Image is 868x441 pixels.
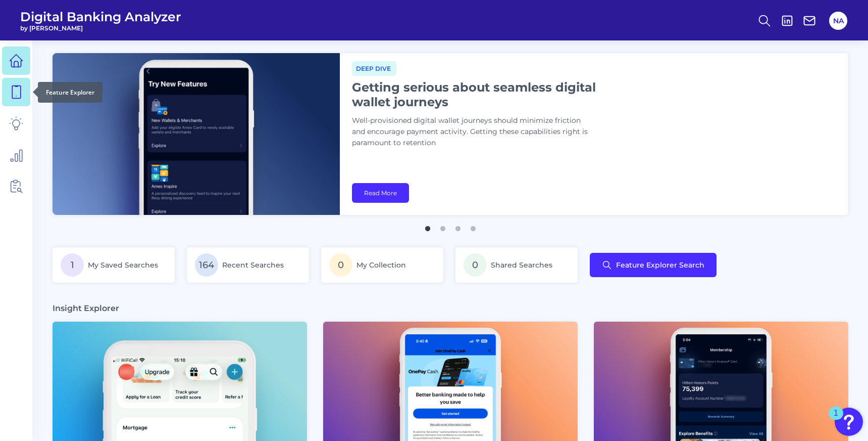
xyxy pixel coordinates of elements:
button: 4 [468,221,478,231]
span: My Collection [356,260,406,270]
a: 0My Collection [321,247,443,283]
span: Feature Explorer Search [616,261,704,269]
button: 1 [423,221,433,231]
button: Open Resource Center, 1 new notification [835,408,863,436]
a: 1My Saved Searches [53,247,175,283]
p: Well-provisioned digital wallet journeys should minimize friction and encourage payment activity.... [352,115,604,149]
img: bannerImg [53,53,340,215]
h3: Insight Explorer [53,303,119,314]
span: My Saved Searches [88,260,158,270]
button: 2 [438,221,448,231]
button: 3 [453,221,463,231]
span: 164 [195,253,218,277]
span: 0 [329,253,352,277]
span: 0 [464,253,487,277]
span: by [PERSON_NAME] [20,24,181,32]
button: NA [829,12,847,30]
a: 164Recent Searches [187,247,309,283]
span: Deep dive [352,61,396,76]
a: 0Shared Searches [455,247,578,283]
span: Recent Searches [222,260,284,270]
span: 1 [61,253,84,277]
span: Digital Banking Analyzer [20,9,181,24]
a: Read More [352,183,409,203]
button: Feature Explorer Search [590,253,717,277]
div: 1 [834,413,838,426]
a: Deep dive [352,63,396,73]
h1: Getting serious about seamless digital wallet journeys [352,80,604,109]
div: Feature Explorer [38,82,103,103]
span: Shared Searches [491,260,552,270]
